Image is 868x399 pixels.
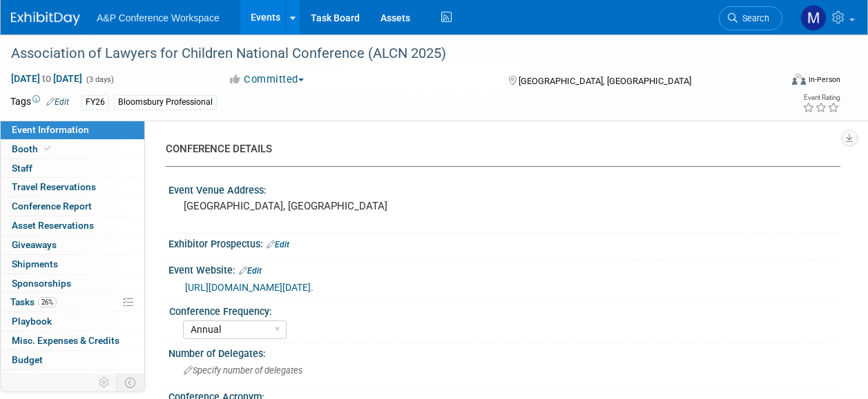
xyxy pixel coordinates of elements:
span: Budget [12,354,43,365]
a: Search [719,6,782,30]
span: Staff [12,163,32,174]
span: Specify number of delegates [184,365,302,376]
td: Tags [10,94,69,110]
a: Travel Reservations [1,178,144,196]
a: Misc. Expenses & Credits [1,331,144,350]
a: Edit [46,97,69,107]
a: Booth [1,140,144,158]
div: Event Format [720,72,840,92]
div: Association of Lawyers for Children National Conference (ALCN 2025) [6,41,769,66]
a: Budget [1,351,144,369]
span: Travel Reservations [12,181,96,192]
span: Playbook [12,316,52,327]
span: Shipments [12,258,58,269]
span: Conference Report [12,201,92,212]
span: Event Information [12,124,89,135]
a: Edit [239,266,262,276]
span: A&P Conference Workspace [97,12,220,23]
span: [GEOGRAPHIC_DATA], [GEOGRAPHIC_DATA] [519,76,691,86]
td: Personalize Event Tab Strip [93,374,117,391]
td: Toggle Event Tabs [117,374,145,391]
span: 26% [38,297,57,307]
a: Conference Report [1,197,144,216]
span: to [40,73,53,84]
span: Asset Reservations [12,220,94,231]
a: Playbook [1,312,144,331]
div: Event Venue Address: [168,180,840,197]
pre: [GEOGRAPHIC_DATA], [GEOGRAPHIC_DATA] [184,200,433,212]
div: Conference Frequency: [169,301,834,318]
img: Matt Hambridge [800,5,827,31]
div: Number of Delegates: [168,343,840,360]
a: Giveaways [1,236,144,254]
a: Shipments [1,255,144,274]
a: Sponsorships [1,274,144,293]
div: Bloomsbury Professional [114,95,217,110]
a: Staff [1,159,144,178]
span: Giveaways [12,239,57,250]
span: ROI, Objectives & ROO [12,374,104,385]
i: Booth reservation complete [44,145,51,152]
a: Tasks26% [1,293,144,311]
a: Edit [267,240,289,249]
span: Tasks [10,296,57,307]
div: Event Website: [168,260,840,278]
span: Misc. Expenses & Credits [12,335,119,346]
div: In-Person [808,74,840,85]
button: Committed [223,72,309,87]
span: [DATE] [DATE] [10,72,83,85]
span: Search [737,13,769,23]
div: FY26 [81,95,109,110]
img: Format-Inperson.png [792,74,806,85]
a: ROI, Objectives & ROO [1,370,144,389]
span: Sponsorships [12,278,71,289]
div: Event Rating [802,94,840,101]
div: Exhibitor Prospectus: [168,234,840,252]
a: [URL][DOMAIN_NAME][DATE]. [185,282,314,293]
img: ExhibitDay [11,12,80,25]
a: Event Information [1,121,144,139]
span: Booth [12,143,54,154]
a: Asset Reservations [1,216,144,235]
span: (3 days) [85,75,114,84]
div: CONFERENCE DETAILS [166,142,830,156]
